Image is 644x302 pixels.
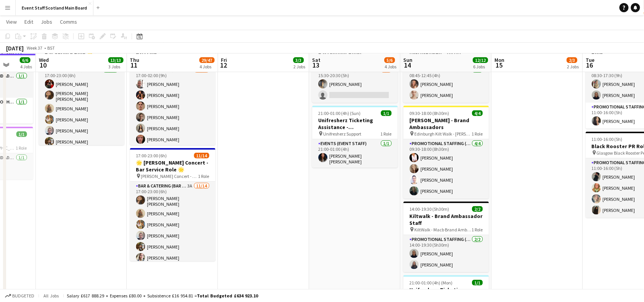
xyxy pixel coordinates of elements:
h3: Kiltwalk - Brand Ambassador Staff [404,213,489,226]
span: Tue [586,57,595,63]
span: Fri [221,57,227,63]
a: Edit [21,17,36,27]
span: 2/3 [567,57,578,63]
a: View [3,17,20,27]
span: 17:00-23:00 (6h) [136,153,167,158]
div: Salary £617 888.29 + Expenses £80.00 + Subsistence £16 954.81 = [67,293,258,299]
div: 4 Jobs [20,64,32,69]
span: Comms [60,18,77,25]
span: 09:30-18:00 (8h30m) [410,110,449,116]
app-job-card: 14:00-19:30 (5h30m)2/2Kiltwalk - Brand Ambassador Staff KiltWalk - Macb Brand Ambassadors1 RolePr... [404,202,489,272]
div: BST [47,45,55,51]
span: 4/4 [472,110,483,116]
span: Thu [130,57,140,63]
span: View [6,18,17,25]
span: Wed [39,57,49,63]
span: 11:00-16:00 (5h) [592,136,623,142]
app-card-role: Bar & Catering (Bar Tender)2A1/215:30-20:30 (5h)[PERSON_NAME] [312,66,398,103]
span: 6/6 [20,57,31,63]
span: 11/14 [194,153,209,158]
span: 15 [494,61,505,69]
span: 1 Role [472,227,483,233]
span: All jobs [42,293,60,299]
h3: 🌟 [PERSON_NAME] Concert - Bar Service Role 🌟 [130,159,216,173]
span: Edit [24,18,33,25]
span: 13 [311,61,321,69]
app-job-card: 09:30-18:00 (8h30m)4/4[PERSON_NAME] - Brand Ambassadors Edinburgh Kilt Walk - [PERSON_NAME]1 Role... [404,106,489,199]
button: Budgeted [4,292,35,300]
span: KiltWalk - Macb Brand Ambassadors [415,227,472,233]
h3: [PERSON_NAME] - Brand Ambassadors [404,117,489,131]
span: 21:00-01:00 (4h) (Sun) [319,110,361,116]
app-card-role: Promotional Staffing (Brand Ambassadors)4/409:30-18:00 (8h30m)[PERSON_NAME][PERSON_NAME][PERSON_N... [404,139,489,199]
span: 1/1 [16,131,27,137]
app-job-card: 17:00-23:00 (6h)10/10🌟 [PERSON_NAME] Concert - Bar Service Role 🌟 [PERSON_NAME] Concert - P&J Liv... [39,32,124,145]
button: Event Staff Scotland Main Board [16,0,93,15]
div: 2 Jobs [294,64,306,69]
h3: Unifresherz Ticketing Assistance - [GEOGRAPHIC_DATA] [312,117,398,131]
div: 6 Jobs [473,64,488,69]
div: 3 Jobs [109,64,123,69]
span: Sat [312,57,321,63]
a: Jobs [38,17,55,27]
span: 1 Role [198,173,209,179]
span: Unifresherz Support [324,131,362,137]
span: 3/3 [293,57,304,63]
app-card-role: Events (Event Staff)1/121:00-01:00 (4h)[PERSON_NAME] [PERSON_NAME] [312,139,398,168]
span: 10 [38,61,49,69]
a: Comms [57,17,80,27]
span: 13/13 [108,57,124,63]
span: 16 [585,61,595,69]
app-card-role: Events (Event Staff)2/208:45-12:45 (4h)[PERSON_NAME][PERSON_NAME] [404,66,489,103]
span: Edinburgh Kilt Walk - [PERSON_NAME] [415,131,472,137]
span: Jobs [41,18,52,25]
span: 1 Role [472,131,483,137]
span: 21:00-01:00 (4h) (Mon) [410,280,453,286]
span: 1/1 [472,280,483,286]
span: Sun [404,57,413,63]
div: 4 Jobs [385,64,397,69]
span: 1/1 [381,110,392,116]
span: Mon [495,57,505,63]
span: 12/12 [473,57,488,63]
span: Budgeted [12,293,34,299]
div: [DATE] [6,44,24,52]
span: 1 Role [16,145,27,151]
span: [PERSON_NAME] Concert - P&J Live [141,173,198,179]
span: 11 [129,61,140,69]
span: 2/2 [472,206,483,212]
span: 14:00-19:30 (5h30m) [410,206,449,212]
span: 12 [220,61,227,69]
span: 29/47 [200,57,215,63]
span: 14 [402,61,413,69]
div: 4 Jobs [200,64,214,69]
app-card-role: Bar & Catering (Bar Staff)10/1017:00-23:00 (6h)[PERSON_NAME][PERSON_NAME] [PERSON_NAME][PERSON_NA... [39,66,124,194]
div: 2 Jobs [567,64,579,69]
app-job-card: 21:00-01:00 (4h) (Sun)1/1Unifresherz Ticketing Assistance - [GEOGRAPHIC_DATA] Unifresherz Support... [312,106,398,168]
h3: Unifresherz Ticketing Assistance - [GEOGRAPHIC_DATA] [404,286,489,300]
span: 1 Role [381,131,392,137]
span: Total Budgeted £634 923.10 [197,293,258,299]
app-card-role: Promotional Staffing (Promotional Staff)2/214:00-19:30 (5h30m)[PERSON_NAME][PERSON_NAME] [404,235,489,272]
span: 5/6 [385,57,395,63]
app-job-card: 17:00-02:00 (9h) (Fri)15/30Sports Challenge Dinner - P&J Live Sports Challenge Dinner - P&J Live2... [130,32,216,145]
span: Week 37 [25,45,44,51]
app-job-card: 17:00-23:00 (6h)11/14🌟 [PERSON_NAME] Concert - Bar Service Role 🌟 [PERSON_NAME] Concert - P&J Liv... [130,148,216,261]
